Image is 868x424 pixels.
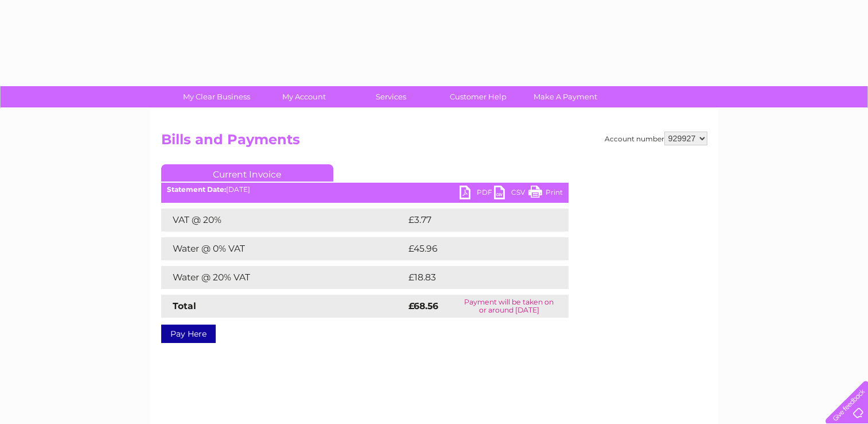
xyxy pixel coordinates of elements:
a: Current Invoice [161,164,333,182]
a: Make A Payment [518,86,613,107]
div: [DATE] [161,186,569,194]
h2: Bills and Payments [161,132,707,153]
td: £45.96 [406,237,546,260]
a: Services [344,86,438,107]
a: Pay Here [161,325,216,343]
a: Customer Help [431,86,526,107]
td: Water @ 0% VAT [161,237,406,260]
b: Statement Date: [167,185,226,194]
a: CSV [494,186,528,202]
td: Water @ 20% VAT [161,266,406,289]
a: My Account [256,86,351,107]
a: Print [528,186,563,202]
td: £3.77 [406,209,542,232]
strong: £68.56 [408,300,438,311]
td: Payment will be taken on or around [DATE] [450,295,569,318]
strong: Total [173,300,196,311]
a: My Clear Business [169,86,264,107]
td: £18.83 [406,266,544,289]
td: VAT @ 20% [161,209,406,232]
a: PDF [460,186,494,202]
div: Account number [605,132,707,145]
